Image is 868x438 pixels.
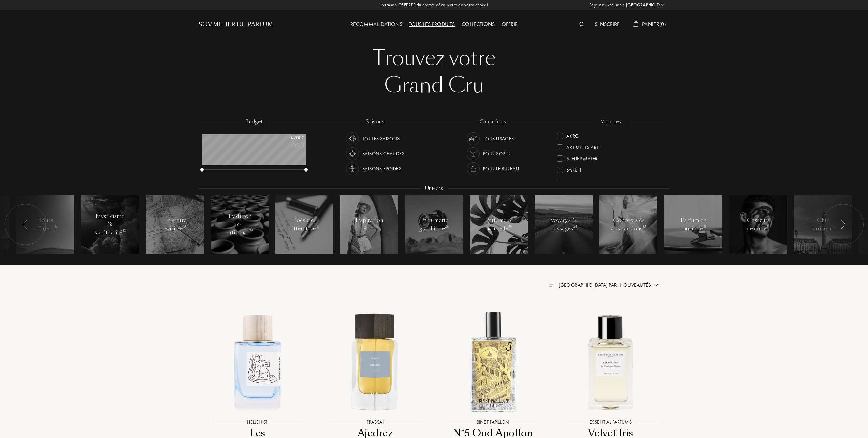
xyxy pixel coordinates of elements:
div: Concepts & abstractions [611,216,646,233]
a: Tous les produits [406,20,458,28]
div: saisons [361,118,389,126]
div: budget [240,118,268,126]
div: 0 - 200 € [270,134,304,141]
span: [GEOGRAPHIC_DATA] par : Nouveautés [559,282,651,288]
a: Recommandations [347,20,406,28]
div: Pour le bureau [483,162,519,175]
span: 79 [249,228,253,233]
div: marques [595,118,626,126]
div: Akro [566,130,579,139]
div: Recommandations [347,20,406,29]
div: Art Meets Art [566,141,598,151]
div: Univers [420,184,448,192]
img: search_icn_white.svg [579,22,584,27]
div: Voyages & paysages [549,216,578,233]
img: filter_by.png [549,283,554,287]
a: Collections [458,20,498,28]
span: 49 [508,224,512,229]
span: Panier ( 0 ) [642,20,666,28]
div: occasions [475,118,511,126]
a: Sommelier du Parfum [199,20,273,29]
span: 14 [767,224,770,229]
img: cart_white.svg [633,21,639,27]
div: Pour sortir [483,147,511,160]
img: usage_occasion_work_white.svg [468,164,478,174]
div: Poésie & littérature [290,216,319,233]
img: arr_left.svg [23,220,28,229]
img: usage_season_hot_white.svg [348,149,357,159]
img: Les Dieux aux Bains Hellenist [204,309,310,415]
img: usage_season_average_white.svg [348,134,357,143]
div: Baruti [566,164,581,173]
div: Casseurs de code [744,216,773,233]
div: Mysticisme & spiritualité [95,212,126,237]
img: usage_occasion_party_white.svg [468,149,478,159]
div: Offrir [498,20,521,29]
div: Binet-Papillon [566,175,600,184]
div: Tradition & artisanat [225,212,254,237]
div: Toutes saisons [362,132,400,145]
a: Offrir [498,20,521,28]
div: Tous usages [483,132,514,145]
span: 20 [183,224,187,229]
span: 23 [445,224,449,229]
a: S'inscrire [591,20,623,28]
img: arrow_w.png [660,2,665,8]
img: Ajedrez Frassai [322,309,428,415]
div: Saisons chaudes [362,147,404,160]
div: Grand Cru [204,72,664,99]
img: arr_left.svg [840,220,846,229]
span: 24 [573,224,577,229]
span: 18 [703,224,706,229]
div: Collections [458,20,498,29]
div: Parfumerie graphique [419,216,449,233]
img: Velvet Iris Essential Parfums [558,309,664,415]
div: Parfum en musique [679,216,708,233]
span: 45 [374,224,378,229]
div: Tous les produits [406,20,458,29]
img: usage_occasion_all_white.svg [468,134,478,143]
span: 13 [643,224,646,229]
span: 15 [316,224,319,229]
div: L'histoire revisitée [160,216,189,233]
img: N°5 Oud Apollon Binet-Papillon [440,309,546,415]
img: usage_season_cold_white.svg [348,164,357,174]
div: Trouvez votre [204,44,664,72]
div: Parfumerie naturelle [484,216,513,233]
span: Pays de livraison : [589,2,624,9]
div: Saisons froides [362,162,401,175]
div: Atelier Materi [566,153,599,162]
div: S'inscrire [591,20,623,29]
span: 10 [122,228,126,233]
img: arrow.png [654,282,659,288]
div: Inspiration rétro [355,216,384,233]
div: /50mL [270,141,304,149]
